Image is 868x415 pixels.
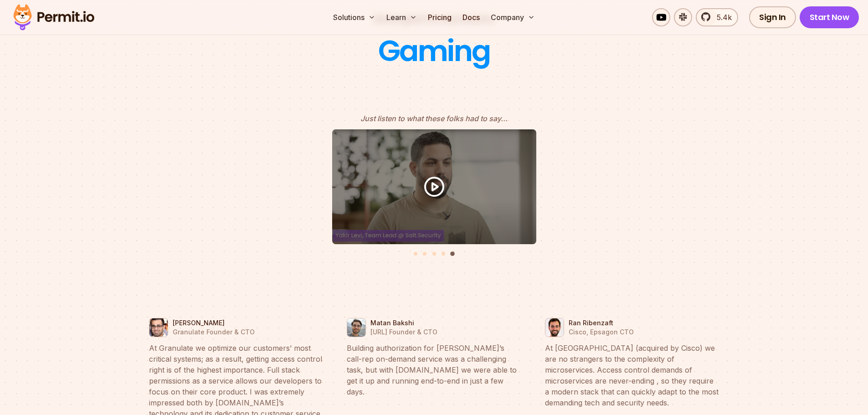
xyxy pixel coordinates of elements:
[329,8,379,26] button: Solutions
[370,318,437,328] p: Matan Bakshi
[569,328,634,337] p: Cisco, Epsagon CTO
[383,8,421,26] button: Learn
[432,252,436,256] button: Go to slide 3
[569,318,634,328] p: Ran Ribenzaft
[9,2,98,33] img: Permit logo
[378,33,490,69] div: Gaming
[442,252,445,256] button: Go to slide 4
[424,8,455,26] a: Pricing
[711,12,732,23] span: 5.4k
[360,113,508,124] p: Just listen to what these folks had to say...
[149,316,168,339] img: Tal Saiag | Granulate Founder & CTO
[800,6,859,28] a: Start Now
[370,328,437,337] p: [URL] Founder & CTO
[545,343,719,408] blockquote: At [GEOGRAPHIC_DATA] (acquired by Cisco) we are no strangers to the complexity of microservices. ...
[459,8,483,26] a: Docs
[696,8,738,26] a: 5.4k
[143,129,726,244] button: Yakir Levi, Team Lead at Salt.Security recommendation
[143,129,726,247] li: 5 of 5
[143,129,726,261] div: Testimonials
[414,252,417,256] button: Go to slide 1
[450,251,455,256] button: Go to slide 5
[143,243,726,257] ul: Select a slide to show
[347,343,521,397] blockquote: Building authorization for [PERSON_NAME]’s call-rep on-demand service was a challenging task, but...
[347,316,365,339] img: Matan Bakshi | Buzzer.ai Founder & CTO
[173,318,255,328] p: [PERSON_NAME]
[749,6,796,28] a: Sign In
[173,328,255,337] p: Granulate Founder & CTO
[423,252,426,256] button: Go to slide 2
[487,8,539,26] button: Company
[545,316,564,339] img: Ran Ribenzaft | Cisco, Epsagon CTO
